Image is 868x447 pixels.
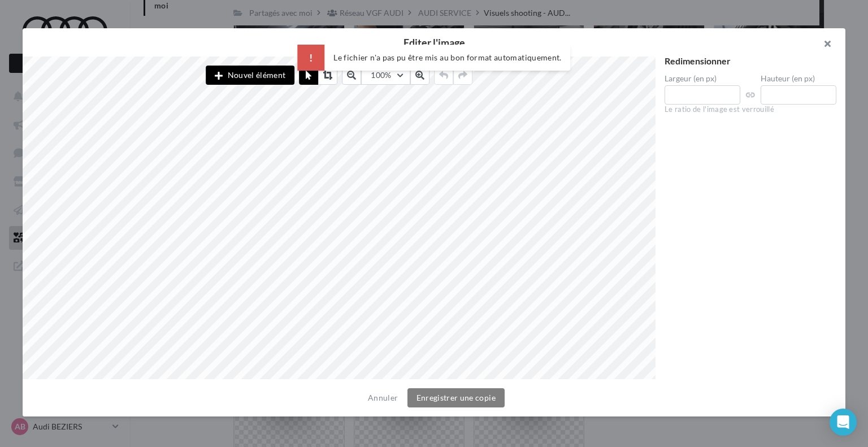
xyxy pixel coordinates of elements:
[297,45,570,71] div: Le fichier n'a pas pu être mis au bon format automatiquement.
[665,75,740,83] label: Largeur (en px)
[761,75,836,83] label: Hauteur (en px)
[407,388,505,407] button: Enregistrer une copie
[206,66,294,85] button: Nouvel élément
[363,391,402,405] button: Annuler
[665,105,836,115] div: Le ratio de l'image est verrouillé
[830,409,857,436] div: Open Intercom Messenger
[665,57,836,66] div: Redimensionner
[41,37,827,47] h2: Editer l'image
